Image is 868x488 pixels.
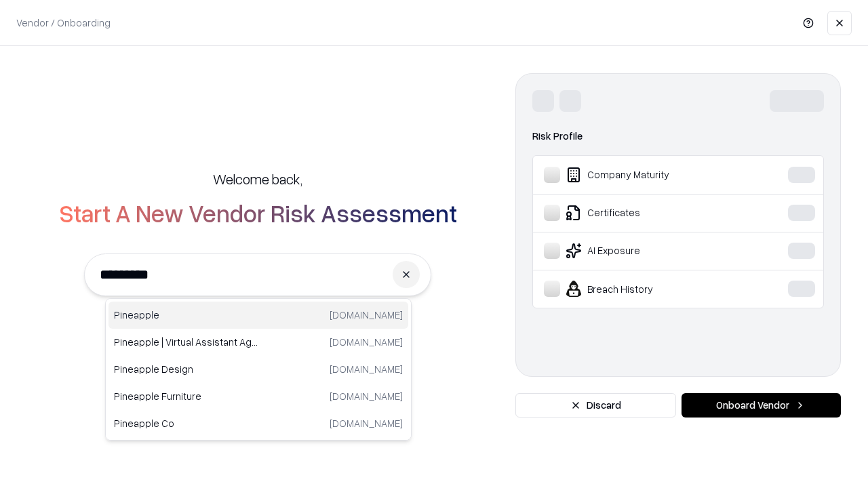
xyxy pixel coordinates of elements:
[59,199,457,226] h2: Start A New Vendor Risk Assessment
[213,169,302,188] h5: Welcome back,
[330,416,403,430] p: [DOMAIN_NAME]
[114,308,258,322] p: Pineapple
[330,308,403,322] p: [DOMAIN_NAME]
[114,416,258,430] p: Pineapple Co
[515,393,676,418] button: Discard
[330,389,403,403] p: [DOMAIN_NAME]
[330,335,403,349] p: [DOMAIN_NAME]
[544,205,747,221] div: Certificates
[682,393,841,418] button: Onboard Vendor
[532,128,824,144] div: Risk Profile
[114,389,258,403] p: Pineapple Furniture
[544,167,747,183] div: Company Maturity
[114,362,258,376] p: Pineapple Design
[330,362,403,376] p: [DOMAIN_NAME]
[105,298,412,441] div: Suggestions
[16,16,111,30] p: Vendor / Onboarding
[114,335,258,349] p: Pineapple | Virtual Assistant Agency
[544,281,747,297] div: Breach History
[544,243,747,259] div: AI Exposure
